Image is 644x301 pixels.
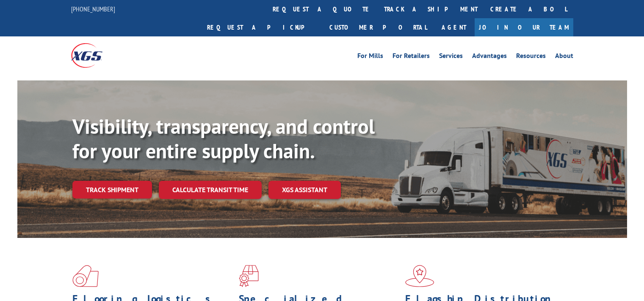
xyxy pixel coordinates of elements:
a: XGS ASSISTANT [268,181,341,199]
a: Customer Portal [323,18,433,36]
a: Request a pickup [201,18,323,36]
a: Advantages [472,52,507,62]
a: Calculate transit time [159,181,262,199]
img: xgs-icon-focused-on-flooring-red [239,265,259,287]
a: For Mills [357,52,383,62]
b: Visibility, transparency, and control for your entire supply chain. [72,113,375,164]
a: [PHONE_NUMBER] [71,5,115,13]
img: xgs-icon-total-supply-chain-intelligence-red [72,265,99,287]
a: Agent [433,18,475,36]
a: Join Our Team [475,18,573,36]
a: About [555,52,573,62]
a: Services [439,52,463,62]
a: Track shipment [72,181,152,199]
img: xgs-icon-flagship-distribution-model-red [405,265,434,287]
a: For Retailers [392,52,430,62]
a: Resources [516,52,546,62]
